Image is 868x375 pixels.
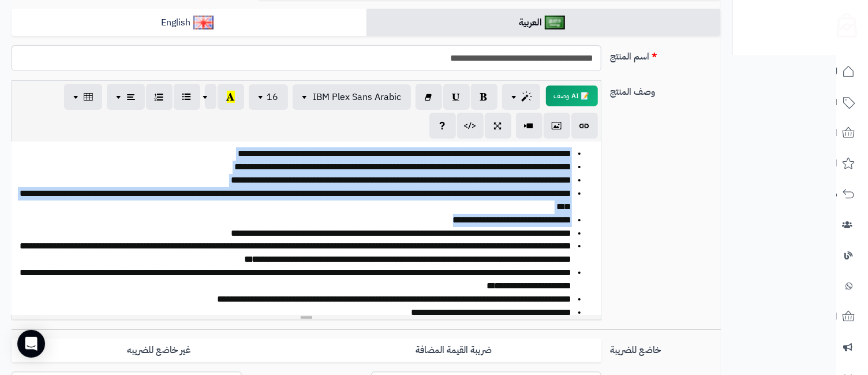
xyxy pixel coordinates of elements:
[249,84,288,110] button: 16
[313,90,402,104] span: IBM Plex Sans Arabic
[17,330,45,358] div: Open Intercom Messenger
[366,9,721,37] a: العربية
[606,339,726,357] label: خاضع للضريبة
[193,16,214,29] img: English
[293,84,411,110] button: IBM Plex Sans Arabic
[12,9,366,37] a: English
[267,90,279,104] span: 16
[306,339,601,362] label: ضريبة القيمة المضافة
[606,45,726,64] label: اسم المنتج
[606,80,726,99] label: وصف المنتج
[546,86,598,106] button: 📝 AI وصف
[12,339,306,362] label: غير خاضع للضريبه
[545,16,565,29] img: العربية
[829,9,857,38] img: logo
